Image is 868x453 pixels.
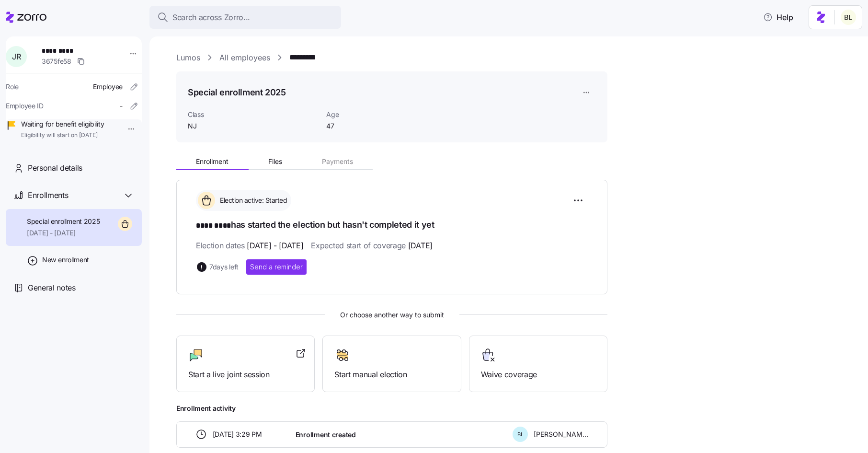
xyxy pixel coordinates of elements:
[334,369,449,381] span: Start manual election
[268,158,282,165] span: Files
[28,162,82,174] span: Personal details
[21,119,104,129] span: Waiting for benefit eligibility
[755,8,801,27] button: Help
[841,10,856,25] img: 2fabda6663eee7a9d0b710c60bc473af
[326,121,423,131] span: 47
[534,430,588,439] span: [PERSON_NAME]
[6,101,44,111] span: Employee ID
[196,240,303,252] span: Election dates
[176,310,607,320] span: Or choose another way to submit
[196,219,588,232] h1: has started the election but hasn't completed it yet
[517,432,524,437] span: B L
[27,217,100,226] span: Special enrollment 2025
[209,262,239,272] span: 7 days left
[176,404,607,413] span: Enrollment activity
[213,430,262,439] span: [DATE] 3:29 PM
[12,53,21,60] span: J R
[408,240,433,252] span: [DATE]
[250,262,303,272] span: Send a reminder
[247,240,303,252] span: [DATE] - [DATE]
[188,110,319,119] span: Class
[188,86,286,98] h1: Special enrollment 2025
[188,121,319,131] span: NJ
[763,12,793,23] span: Help
[311,240,432,252] span: Expected start of coverage
[246,259,307,275] button: Send a reminder
[6,82,19,92] span: Role
[21,131,104,139] span: Eligibility will start on [DATE]
[196,158,228,165] span: Enrollment
[219,52,270,64] a: All employees
[176,52,200,64] a: Lumos
[326,110,423,119] span: Age
[28,189,68,201] span: Enrollments
[481,369,595,381] span: Waive coverage
[93,82,123,92] span: Employee
[42,57,71,66] span: 3675fe58
[27,228,100,238] span: [DATE] - [DATE]
[188,369,303,381] span: Start a live joint session
[120,101,123,111] span: -
[42,255,89,265] span: New enrollment
[296,430,356,440] span: Enrollment created
[28,282,76,294] span: General notes
[217,196,287,205] span: Election active: Started
[172,12,250,23] span: Search across Zorro...
[149,6,341,29] button: Search across Zorro...
[322,158,353,165] span: Payments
